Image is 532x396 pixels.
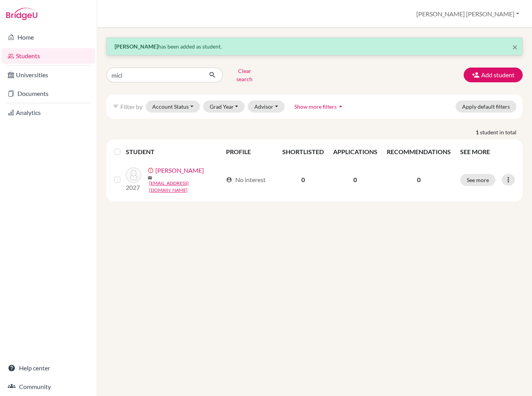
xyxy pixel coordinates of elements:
button: Show more filtersarrow_drop_up [288,101,351,113]
button: Clear search [223,65,266,85]
img: Mici, Kreshnik [126,167,141,183]
button: See more [460,174,495,186]
strong: 1 [476,128,480,136]
button: [PERSON_NAME] [PERSON_NAME] [413,7,523,21]
td: 0 [278,161,329,198]
span: mail [148,175,152,180]
th: STUDENT [126,142,221,161]
a: Analytics [2,105,95,120]
i: filter_list [113,103,119,109]
button: Account Status [146,101,200,113]
span: × [512,41,518,52]
p: 2027 [126,183,141,192]
a: Students [2,48,95,64]
p: 0 [387,175,451,184]
a: Help center [2,360,95,376]
div: No interest [226,175,266,184]
th: APPLICATIONS [329,142,382,161]
span: student in total [480,128,523,136]
i: arrow_drop_up [337,102,344,110]
a: Documents [2,86,95,101]
input: Find student by name... [106,68,203,82]
span: account_circle [226,177,232,183]
p: has been added as student. [115,42,515,50]
th: SHORTLISTED [278,142,329,161]
a: Home [2,30,95,45]
span: Show more filters [294,103,337,110]
a: Universities [2,67,95,83]
button: Apply default filters [456,101,516,113]
th: PROFILE [221,142,278,161]
button: Add student [464,68,523,82]
strong: [PERSON_NAME] [115,43,158,50]
a: [EMAIL_ADDRESS][DOMAIN_NAME] [149,180,223,194]
span: Filter by [120,103,143,110]
button: Advisor [248,101,285,113]
a: [PERSON_NAME] [155,166,204,175]
img: Bridge-U [6,8,37,20]
button: Grad Year [203,101,245,113]
th: SEE MORE [456,142,520,161]
button: Close [512,42,518,52]
th: RECOMMENDATIONS [382,142,456,161]
a: Community [2,379,95,394]
td: 0 [329,161,382,198]
span: error_outline [148,167,155,174]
